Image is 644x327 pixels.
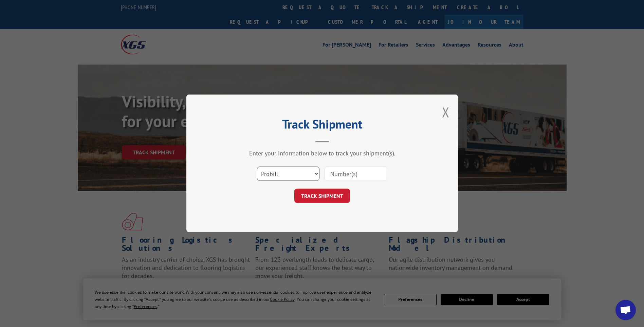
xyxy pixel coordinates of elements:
h2: Track Shipment [220,119,424,132]
div: Enter your information below to track your shipment(s). [220,150,424,157]
button: TRACK SHIPMENT [294,189,350,203]
div: Open chat [615,300,636,320]
input: Number(s) [325,167,387,181]
button: Close modal [442,103,449,121]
